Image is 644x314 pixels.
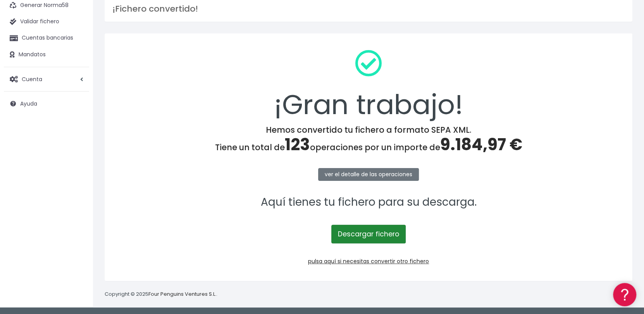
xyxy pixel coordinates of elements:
[4,95,89,112] a: Ayuda
[4,47,89,63] a: Mandatos
[115,125,622,154] h4: Hemos convertido tu fichero a formato SEPA XML. Tiene un total de operaciones por un importe de
[4,71,89,87] a: Cuenta
[112,4,625,14] h3: ¡Fichero convertido!
[4,30,89,46] a: Cuentas bancarias
[20,100,37,108] span: Ayuda
[22,75,42,83] span: Cuenta
[115,194,622,211] p: Aquí tienes tu fichero para su descarga.
[105,290,217,298] p: Copyright © 2025 .
[285,133,310,156] span: 123
[331,225,406,243] a: Descargar fichero
[148,290,216,298] a: Four Penguins Ventures S.L.
[4,14,89,30] a: Validar fichero
[308,257,429,265] a: pulsa aquí si necesitas convertir otro fichero
[440,133,522,156] span: 9.184,97 €
[318,168,419,181] a: ver el detalle de las operaciones
[115,43,622,125] div: ¡Gran trabajo!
